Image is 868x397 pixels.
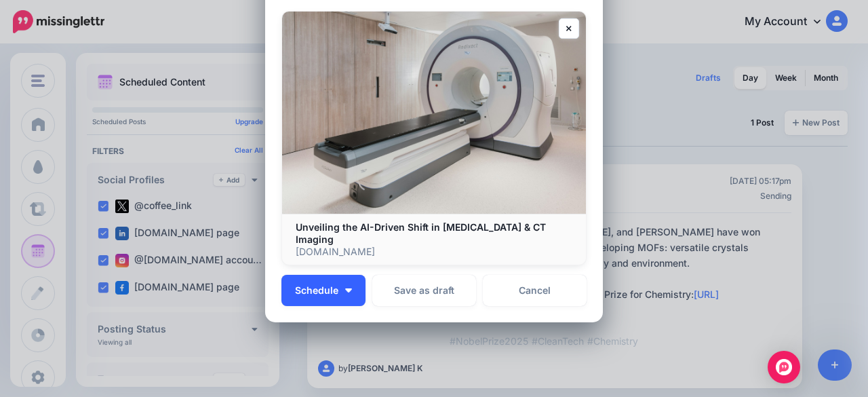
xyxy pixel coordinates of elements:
[296,221,546,245] b: Unveiling the AI-Driven Shift in [MEDICAL_DATA] & CT Imaging
[282,12,586,214] img: Unveiling the AI-Driven Shift in MRI & CT Imaging
[345,288,352,292] img: arrow-down-white.png
[281,275,366,306] button: Schedule
[372,275,476,306] button: Save as draft
[295,286,338,295] span: Schedule
[483,275,587,306] a: Cancel
[296,246,572,258] p: [DOMAIN_NAME]
[768,351,800,383] div: Open Intercom Messenger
